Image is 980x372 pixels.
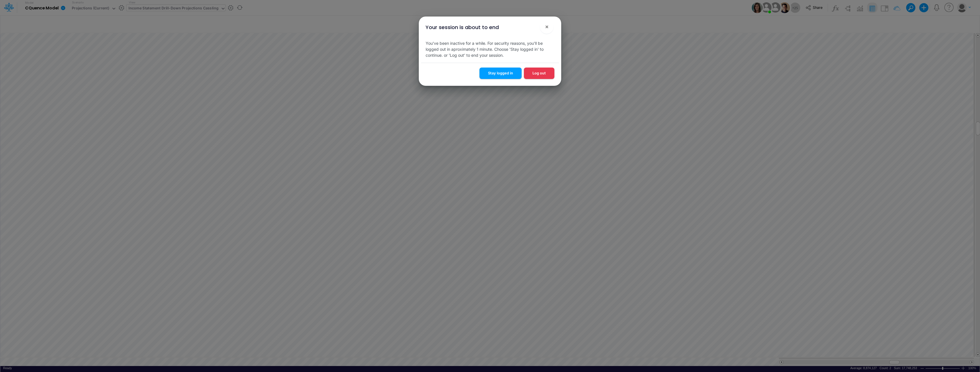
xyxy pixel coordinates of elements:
button: Stay logged in [479,68,522,79]
div: You've been inactive for a while. For security reasons, you'll be logged out in aproximately 1 mi... [421,36,559,63]
button: Close [540,20,554,34]
span: × [545,23,549,30]
button: Log out [524,68,554,79]
div: Your session is about to end [426,23,499,31]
